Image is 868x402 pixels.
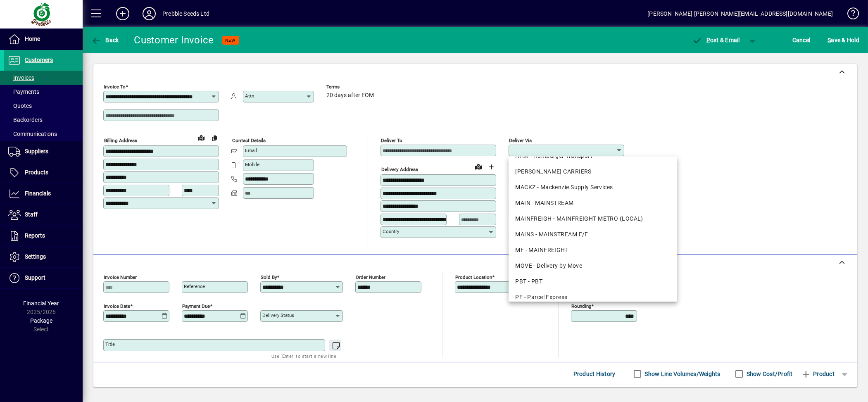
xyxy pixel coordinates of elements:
a: Backorders [4,113,83,127]
div: Customer Invoice [134,33,214,47]
mat-label: Sold by [261,274,277,280]
mat-label: Country [383,228,399,234]
a: View on map [472,160,485,173]
mat-label: Deliver To [381,138,402,143]
button: Profile [136,6,162,21]
a: Knowledge Base [841,2,858,29]
a: Reports [4,226,83,246]
div: [PERSON_NAME] CARRIERS [515,167,671,176]
mat-label: Payment due [182,303,210,309]
a: View on map [195,131,208,144]
mat-label: Invoice To [104,84,126,90]
button: Save & Hold [825,33,861,48]
a: Suppliers [4,141,83,162]
div: MF - MAINFREIGHT [515,246,671,255]
span: Payments [8,88,39,95]
span: Home [25,36,40,42]
span: Financial Year [24,300,59,307]
a: Quotes [4,99,83,113]
label: Show Cost/Profit [745,370,793,378]
span: Cancel [792,33,811,47]
mat-option: MF - MAINFREIGHT [509,242,677,258]
span: Package [30,317,52,324]
a: Financials [4,183,83,204]
span: Product [801,367,835,381]
div: MOVE - Delivery by Move [515,262,671,270]
div: PE - Parcel Express [515,293,671,302]
a: Settings [4,247,83,267]
mat-label: Email [245,147,257,153]
span: Settings [25,253,46,260]
a: Communications [4,127,83,141]
button: Product [797,366,839,381]
span: Backorders [8,117,43,123]
span: Back [91,37,119,43]
a: Support [4,268,83,288]
div: [PERSON_NAME] [PERSON_NAME][EMAIL_ADDRESS][DOMAIN_NAME] [647,7,833,20]
mat-label: Delivery status [262,312,294,318]
mat-label: Rounding [571,303,591,309]
div: MAIN - MAINSTREAM [515,199,671,207]
span: Financials [25,190,51,197]
span: Invoices [8,74,34,81]
div: MAINS - MAINSTREAM F/F [515,230,671,239]
button: Back [89,33,121,48]
div: PBT - PBT [515,277,671,286]
mat-hint: Use 'Enter' to start a new line [271,351,336,361]
mat-label: Title [105,341,115,347]
div: Prebble Seeds Ltd [162,7,209,20]
mat-option: MAINS - MAINSTREAM F/F [509,226,677,242]
mat-option: MOVE - Delivery by Move [509,258,677,274]
a: Products [4,162,83,183]
mat-label: Invoice number [104,274,137,280]
mat-option: MAIN - MAINSTREAM [509,195,677,211]
mat-label: Mobile [245,162,259,167]
span: Support [25,274,45,281]
mat-option: KENN - KENNEDY CARRIERS [509,164,677,179]
mat-option: MACKZ - Mackenzie Supply Services [509,179,677,195]
button: Copy to Delivery address [208,131,221,145]
span: Suppliers [25,148,48,155]
app-page-header-button: Back [83,33,128,48]
mat-label: Invoice date [104,303,130,309]
mat-option: MAINFREIGH - MAINFREIGHT METRO (LOCAL) [509,211,677,226]
span: Staff [25,211,38,218]
span: NEW [226,38,236,43]
span: Products [25,169,48,176]
button: Choose address [485,160,498,174]
label: Show Line Volumes/Weights [643,370,721,378]
span: S [828,37,831,43]
mat-option: PBT - PBT [509,274,677,289]
mat-label: Reference [184,283,205,289]
mat-label: Order number [356,274,385,280]
div: MAINFREIGH - MAINFREIGHT METRO (LOCAL) [515,214,671,223]
button: Cancel [790,33,813,48]
span: Reports [25,232,45,239]
mat-option: PE - Parcel Express [509,289,677,305]
a: Home [4,29,83,50]
button: Product History [570,366,619,381]
a: Invoices [4,71,83,85]
div: MACKZ - Mackenzie Supply Services [515,183,671,192]
span: 20 days after EOM [326,92,374,99]
a: Staff [4,205,83,225]
mat-label: Product location [455,274,492,280]
span: ost & Email [692,37,740,43]
span: Product History [573,367,616,381]
span: Customers [25,57,53,63]
button: Add [109,6,136,21]
mat-label: Deliver via [509,138,532,143]
span: ave & Hold [828,33,859,47]
span: Quotes [8,102,32,109]
span: Terms [326,84,376,90]
mat-label: Attn [245,93,254,99]
span: P [706,37,710,43]
button: Post & Email [688,33,744,48]
span: Communications [8,131,57,137]
a: Payments [4,85,83,99]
